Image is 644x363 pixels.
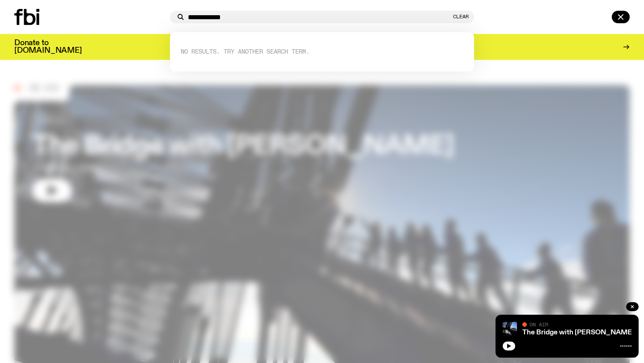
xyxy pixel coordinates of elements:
[14,39,82,55] h3: Donate to [DOMAIN_NAME]
[530,321,548,327] span: On Air
[503,322,517,336] img: People climb Sydney's Harbour Bridge
[181,47,309,56] span: No Results. Try another search term.
[453,14,469,19] button: Clear
[522,329,634,336] a: The Bridge with [PERSON_NAME]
